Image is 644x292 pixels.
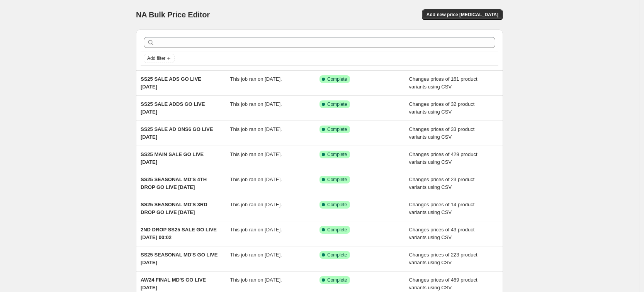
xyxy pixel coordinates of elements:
[230,101,282,107] span: This job ran on [DATE].
[327,252,347,258] span: Complete
[230,76,282,82] span: This job ran on [DATE].
[409,277,477,290] span: Changes prices of 469 product variants using CSV
[141,252,217,265] span: SS25 SEASONAL MD'S GO LIVE [DATE]
[141,126,213,140] span: SS25 SALE AD ONS6 GO LIVE [DATE]
[144,54,175,63] button: Add filter
[327,101,347,107] span: Complete
[327,277,347,283] span: Complete
[141,101,205,115] span: SS25 SALE ADDS GO LIVE [DATE]
[327,151,347,158] span: Complete
[327,177,347,183] span: Complete
[141,151,204,165] span: SS25 MAIN SALE GO LIVE [DATE]
[141,202,207,215] span: SS25 SEASONAL MD'S 3RD DROP GO LIVE [DATE]
[327,76,347,82] span: Complete
[230,202,282,207] span: This job ran on [DATE].
[230,252,282,258] span: This job ran on [DATE].
[422,9,503,20] button: Add new price [MEDICAL_DATA]
[230,126,282,132] span: This job ran on [DATE].
[409,252,477,265] span: Changes prices of 223 product variants using CSV
[141,76,201,90] span: SS25 SALE ADS GO LIVE [DATE]
[409,76,477,90] span: Changes prices of 161 product variants using CSV
[409,227,475,240] span: Changes prices of 43 product variants using CSV
[409,151,477,165] span: Changes prices of 429 product variants using CSV
[230,277,282,283] span: This job ran on [DATE].
[409,177,475,190] span: Changes prices of 23 product variants using CSV
[230,151,282,157] span: This job ran on [DATE].
[409,202,475,215] span: Changes prices of 14 product variants using CSV
[147,55,165,61] span: Add filter
[427,12,498,18] span: Add new price [MEDICAL_DATA]
[327,202,347,208] span: Complete
[230,177,282,182] span: This job ran on [DATE].
[409,126,475,140] span: Changes prices of 33 product variants using CSV
[141,177,207,190] span: SS25 SEASONAL MD'S 4TH DROP GO LIVE [DATE]
[327,227,347,233] span: Complete
[409,101,475,115] span: Changes prices of 32 product variants using CSV
[230,227,282,233] span: This job ran on [DATE].
[136,10,210,19] span: NA Bulk Price Editor
[327,126,347,132] span: Complete
[141,277,206,290] span: AW24 FINAL MD'S GO LIVE [DATE]
[141,227,217,240] span: 2ND DROP SS25 SALE GO LIVE [DATE] 00:02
